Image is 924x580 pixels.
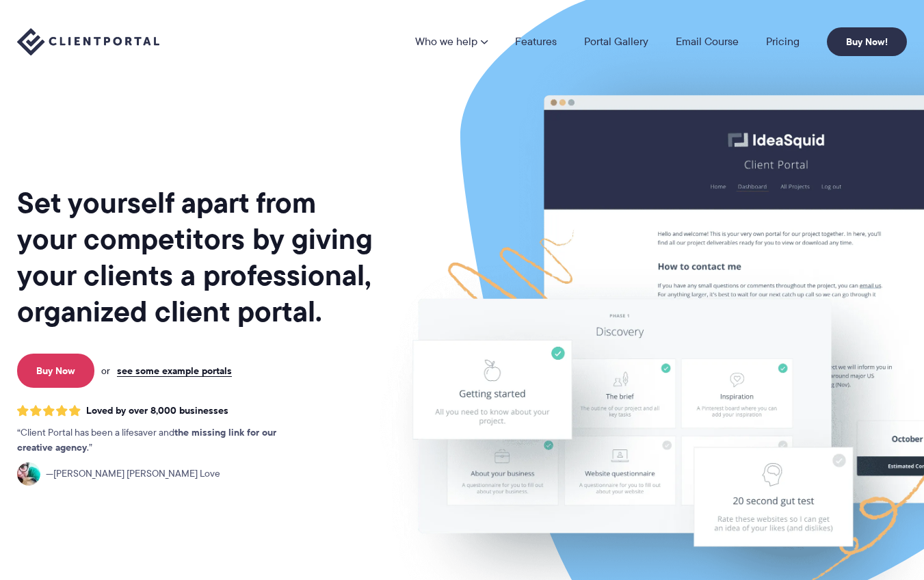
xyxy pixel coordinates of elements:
[584,36,648,47] a: Portal Gallery
[86,405,228,417] span: Loved by over 8,000 businesses
[827,27,907,56] a: Buy Now!
[17,354,94,388] a: Buy Now
[46,466,220,482] span: [PERSON_NAME] [PERSON_NAME] Love
[101,365,110,377] span: or
[117,365,232,377] a: see some example portals
[766,36,800,47] a: Pricing
[17,425,276,455] strong: the missing link for our creative agency
[676,36,739,47] a: Email Course
[515,36,557,47] a: Features
[415,36,488,47] a: Who we help
[17,425,304,456] p: Client Portal has been a lifesaver and .
[17,185,373,330] h1: Set yourself apart from your competitors by giving your clients a professional, organized client ...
